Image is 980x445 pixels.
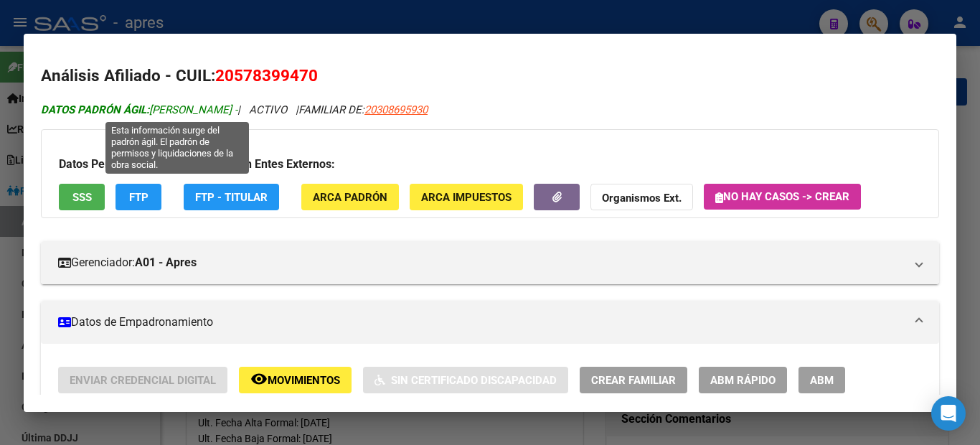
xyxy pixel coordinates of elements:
[135,254,197,271] strong: A01 - Apres
[58,367,227,393] button: Enviar Credencial Digital
[704,184,861,210] button: No hay casos -> Crear
[410,184,523,210] button: ARCA Impuestos
[580,367,687,393] button: Crear Familiar
[364,103,428,116] span: 20308695930
[591,374,676,387] span: Crear Familiar
[70,374,216,387] span: Enviar Credencial Digital
[313,191,387,204] span: ARCA Padrón
[195,191,268,204] span: FTP - Titular
[41,64,939,88] h2: Análisis Afiliado - CUIL:
[699,367,787,393] button: ABM Rápido
[391,374,557,387] span: Sin Certificado Discapacidad
[268,374,340,387] span: Movimientos
[58,314,905,331] mat-panel-title: Datos de Empadronamiento
[41,241,939,284] mat-expansion-panel-header: Gerenciador:A01 - Apres
[215,66,318,85] span: 20578399470
[421,191,512,204] span: ARCA Impuestos
[301,184,399,210] button: ARCA Padrón
[239,367,352,393] button: Movimientos
[41,103,149,116] strong: DATOS PADRÓN ÁGIL:
[363,367,568,393] button: Sin Certificado Discapacidad
[602,192,682,205] strong: Organismos Ext.
[798,367,845,393] button: ABM
[41,301,939,344] mat-expansion-panel-header: Datos de Empadronamiento
[58,254,905,271] mat-panel-title: Gerenciador:
[116,184,161,210] button: FTP
[59,184,105,210] button: SSS
[41,103,428,116] i: | ACTIVO |
[184,184,279,210] button: FTP - Titular
[590,184,693,210] button: Organismos Ext.
[72,191,92,204] span: SSS
[59,156,921,173] h3: Datos Personales y Afiliatorios según Entes Externos:
[810,374,834,387] span: ABM
[710,374,776,387] span: ABM Rápido
[715,190,849,203] span: No hay casos -> Crear
[129,191,149,204] span: FTP
[41,103,237,116] span: [PERSON_NAME] -
[250,370,268,388] mat-icon: remove_red_eye
[298,103,428,116] span: FAMILIAR DE:
[931,396,966,431] div: Open Intercom Messenger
